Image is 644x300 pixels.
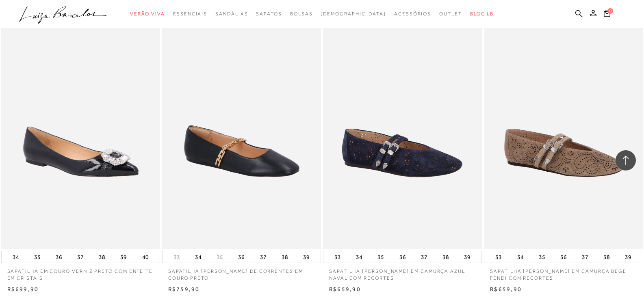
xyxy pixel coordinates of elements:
a: categoryNavScreenReaderText [394,6,431,22]
span: Essenciais [173,11,207,17]
span: R$759,90 [168,286,200,292]
button: 38 [279,251,291,263]
button: 34 [353,251,365,263]
a: SAPATILHA [PERSON_NAME] DE CORRENTES EM COURO PRETO [162,263,321,282]
button: 39 [118,251,129,263]
a: SAPATILHA EM COURO VERNIZ PRETO COM ENFEITE EM CRISTAIS [1,263,160,282]
button: 38 [601,251,612,263]
button: 36 [397,251,408,263]
span: R$699,90 [7,286,39,292]
button: 39 [462,251,473,263]
a: noSubCategoriesText [321,6,386,22]
button: 37 [418,251,430,263]
a: BLOG LB [470,6,494,22]
button: 36 [558,251,569,263]
a: SAPATILHA [PERSON_NAME] EM CAMURÇA AZUL NAVAL COM RECORTES [323,263,482,282]
button: 34 [193,251,204,263]
button: 36 [236,251,247,263]
a: categoryNavScreenReaderText [290,6,313,22]
span: [DEMOGRAPHIC_DATA] [321,11,386,17]
button: 34 [515,251,526,263]
a: categoryNavScreenReaderText [130,6,165,22]
span: R$659,90 [329,286,361,292]
button: 39 [622,251,634,263]
button: 35 [32,251,43,263]
button: 38 [440,251,451,263]
span: Acessórios [394,11,431,17]
a: SAPATILHA EM COURO VERNIZ PRETO COM ENFEITE EM CRISTAIS SAPATILHA EM COURO VERNIZ PRETO COM ENFEI... [2,12,159,248]
button: 38 [96,251,108,263]
button: 35 [536,251,548,263]
a: SAPATILHA MARY JANE EM CAMURÇA BEGE FENDI COM RECORTES SAPATILHA MARY JANE EM CAMURÇA BEGE FENDI ... [485,12,642,248]
span: Outlet [439,11,462,17]
a: categoryNavScreenReaderText [439,6,462,22]
img: SAPATILHA MARY JANE EM CAMURÇA BEGE FENDI COM RECORTES [485,12,642,248]
span: Verão Viva [130,11,165,17]
button: 33 [171,253,182,261]
button: 35 [214,253,226,261]
img: SAPATILHA EM COURO VERNIZ PRETO COM ENFEITE EM CRISTAIS [2,12,159,248]
a: categoryNavScreenReaderText [256,6,282,22]
span: Bolsas [290,11,313,17]
button: 33 [493,251,504,263]
a: SAPATILHA MARY JANE EM CAMURÇA AZUL NAVAL COM RECORTES SAPATILHA MARY JANE EM CAMURÇA AZUL NAVAL ... [324,12,481,248]
a: SAPATILHA [PERSON_NAME] EM CAMURÇA BEGE FENDI COM RECORTES [484,263,643,282]
button: 39 [301,251,312,263]
img: SAPATILHA MARY JANE DE CORRENTES EM COURO PRETO [163,12,320,248]
a: categoryNavScreenReaderText [215,6,248,22]
button: 34 [10,251,22,263]
button: 35 [375,251,386,263]
a: categoryNavScreenReaderText [173,6,207,22]
span: Sapatos [256,11,282,17]
button: 37 [258,251,269,263]
span: 0 [607,8,613,14]
button: 37 [75,251,86,263]
button: 0 [601,9,613,20]
span: Sandálias [215,11,248,17]
button: 36 [53,251,65,263]
span: BLOG LB [470,11,494,17]
button: 33 [332,251,343,263]
img: SAPATILHA MARY JANE EM CAMURÇA AZUL NAVAL COM RECORTES [324,12,481,248]
button: 37 [579,251,591,263]
button: 40 [140,251,151,263]
a: SAPATILHA MARY JANE DE CORRENTES EM COURO PRETO SAPATILHA MARY JANE DE CORRENTES EM COURO PRETO [163,12,320,248]
span: R$659,90 [490,286,522,292]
